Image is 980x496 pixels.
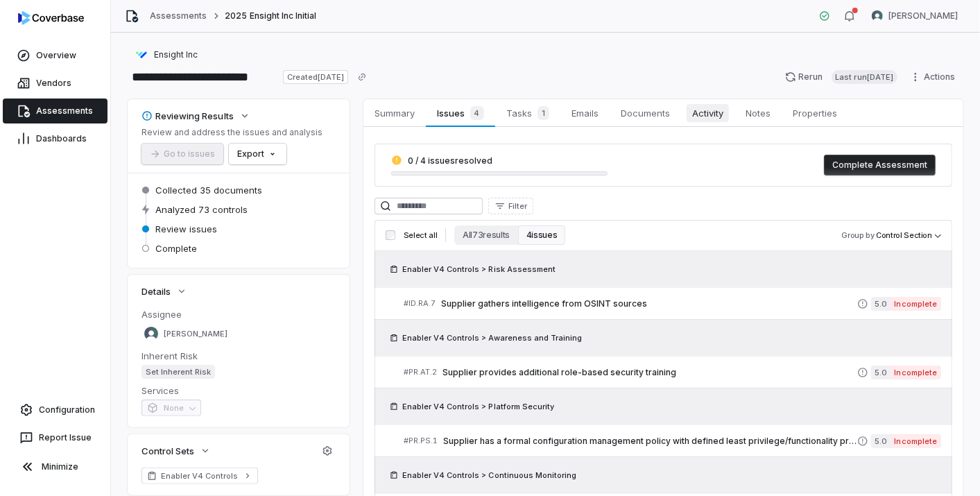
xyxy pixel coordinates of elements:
input: Select all [386,230,395,240]
span: 1 [538,106,549,120]
span: # ID.RA.7 [404,298,436,309]
span: Last run [DATE] [832,70,897,84]
span: 5.0 [871,434,891,448]
span: Dashboards [36,133,87,144]
button: 4 issues [518,225,565,245]
a: Assessments [150,10,207,22]
a: Dashboards [3,126,108,151]
button: Control Sets [137,438,215,463]
img: Sean Wozniak avatar [872,10,883,22]
span: 0 / 4 issues resolved [408,155,492,166]
span: Supplier has a formal configuration management policy with defined least privilege/functionality ... [443,436,857,447]
span: Overview [36,50,76,61]
span: Analyzed 73 controls [155,203,248,216]
span: Assessments [36,105,93,117]
span: Control Sets [141,445,194,457]
button: Filter [488,198,533,214]
span: Incomplete [891,434,941,448]
span: Group by [842,230,875,240]
img: Sean Wozniak avatar [144,327,158,341]
button: Export [229,144,286,164]
span: Minimize [42,461,78,472]
span: Configuration [39,404,95,416]
span: # PR.PS.1 [404,436,438,446]
img: logo-D7KZi-bG.svg [18,11,84,25]
a: Vendors [3,71,108,96]
button: RerunLast run[DATE] [777,67,906,87]
a: #ID.RA.7Supplier gathers intelligence from OSINT sources5.0Incomplete [404,288,941,319]
button: All 73 results [454,225,518,245]
span: [PERSON_NAME] [164,329,227,339]
span: 5.0 [871,366,891,379]
span: Incomplete [891,297,941,311]
span: Issues [431,103,489,123]
span: Review issues [155,223,217,235]
a: Enabler V4 Controls [141,468,258,484]
span: 5.0 [871,297,891,311]
span: Complete [155,242,197,255]
span: Enabler V4 Controls > Continuous Monitoring [402,470,576,481]
span: Filter [508,201,527,212]
button: https://ensightcloud.com/Ensight Inc [130,42,202,67]
span: Collected 35 documents [155,184,262,196]
span: Incomplete [891,366,941,379]
span: Properties [787,104,843,122]
span: Details [141,285,171,298]
span: Notes [740,104,776,122]
span: Enabler V4 Controls > Platform Security [402,401,554,412]
span: Tasks [501,103,555,123]
span: Emails [566,104,604,122]
button: Actions [906,67,963,87]
span: Supplier gathers intelligence from OSINT sources [441,298,857,309]
span: 2025 Ensight Inc Initial [225,10,316,22]
span: Created [DATE] [283,70,348,84]
span: Ensight Inc [154,49,198,60]
span: Summary [369,104,420,122]
button: Copy link [350,65,375,89]
dt: Services [141,384,336,397]
dt: Inherent Risk [141,350,336,362]
button: Sean Wozniak avatar[PERSON_NAME] [863,6,966,26]
a: #PR.AT.2Supplier provides additional role-based security training5.0Incomplete [404,357,941,388]
span: Set Inherent Risk [141,365,215,379]
a: #PR.PS.1Supplier has a formal configuration management policy with defined least privilege/functi... [404,425,941,456]
p: Review and address the issues and analysis [141,127,323,138]
a: Overview [3,43,108,68]
span: # PR.AT.2 [404,367,437,377]
span: 4 [470,106,484,120]
span: [PERSON_NAME] [888,10,958,22]
button: Details [137,279,191,304]
span: Vendors [36,78,71,89]
span: Documents [615,104,676,122]
span: Enabler V4 Controls > Risk Assessment [402,264,556,275]
span: Supplier provides additional role-based security training [442,367,857,378]
span: Select all [404,230,437,241]
button: Minimize [6,453,105,481]
a: Configuration [6,397,105,422]
dt: Assignee [141,308,336,320]
span: Report Issue [39,432,92,443]
button: Reviewing Results [137,103,255,128]
div: Reviewing Results [141,110,234,122]
span: Enabler V4 Controls > Awareness and Training [402,332,582,343]
button: Complete Assessment [824,155,936,176]
button: Report Issue [6,425,105,450]
a: Assessments [3,99,108,123]
span: Activity [687,104,729,122]
span: Enabler V4 Controls [161,470,239,481]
